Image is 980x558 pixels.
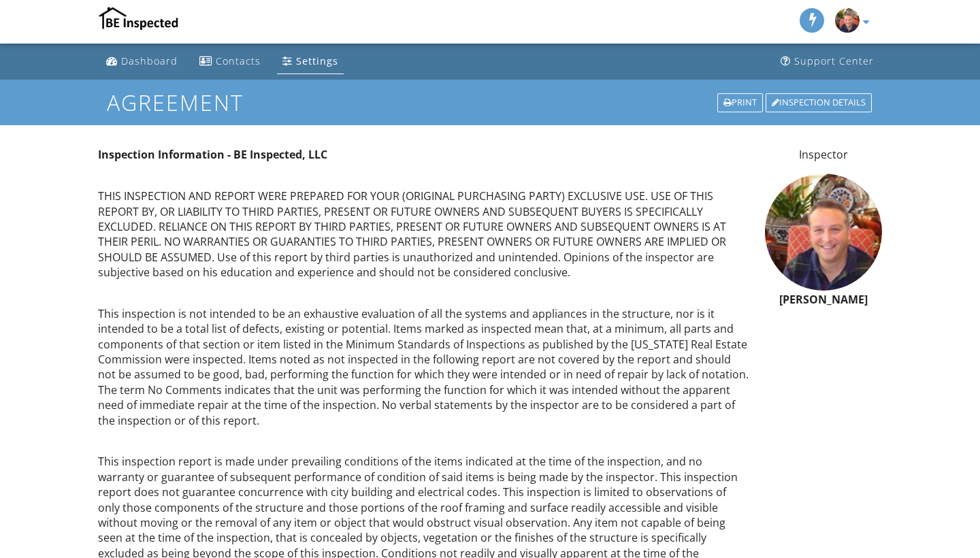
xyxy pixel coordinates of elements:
[794,54,874,67] div: Support Center
[717,93,763,112] div: Print
[194,49,266,74] a: Contacts
[835,8,860,33] img: dan_richter.jpg
[107,91,873,114] h1: Agreement
[98,3,188,40] img: BE Inspected LLC
[716,92,764,114] a: Print
[121,54,178,67] div: Dashboard
[765,147,882,162] p: Inspector
[98,174,749,280] p: THIS INSPECTION AND REPORT WERE PREPARED FOR YOUR (ORIGINAL PURCHASING PARTY) EXCLUSIVE USE. USE ...
[765,294,882,306] h6: [PERSON_NAME]
[764,92,873,114] a: Inspection Details
[775,49,879,74] a: Support Center
[766,93,872,112] div: Inspection Details
[296,54,338,67] div: Settings
[216,54,261,67] div: Contacts
[277,49,344,74] a: Settings
[98,147,327,162] strong: Inspection Information - BE Inspected, LLC
[101,49,183,74] a: Dashboard
[98,291,749,428] p: This inspection is not intended to be an exhaustive evaluation of all the systems and appliances ...
[765,174,882,291] img: dan_richter.jpg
